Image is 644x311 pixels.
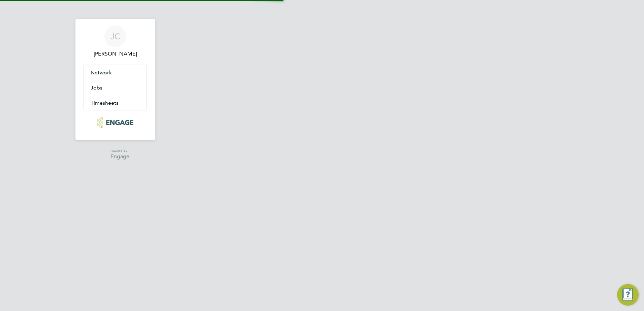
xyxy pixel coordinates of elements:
button: Timesheets [84,95,147,110]
button: Engage Resource Center [617,284,639,306]
a: JC[PERSON_NAME] [84,26,147,58]
button: Jobs [84,80,147,95]
span: Engage [110,154,129,160]
span: Powered by [110,148,129,154]
span: Jack Coombs [84,50,147,58]
nav: Main navigation [75,19,155,140]
button: Network [84,65,147,80]
span: JC [110,32,120,41]
img: bandk-logo-retina.png [97,117,133,128]
a: Powered byEngage [101,148,130,159]
span: Timesheets [91,100,119,106]
span: Jobs [91,84,102,91]
a: Go to home page [84,117,147,128]
span: Network [91,69,112,76]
